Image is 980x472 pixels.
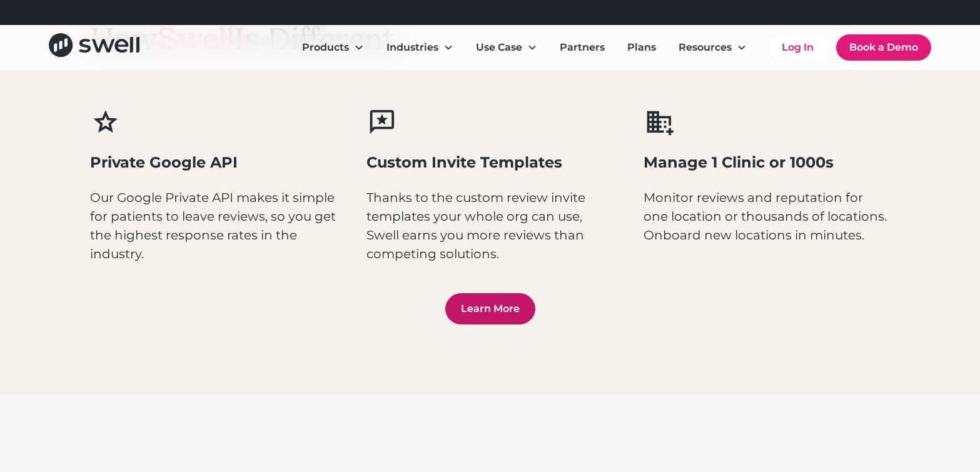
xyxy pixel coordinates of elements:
[292,35,374,60] div: Products
[366,188,614,263] p: Thanks to the custom review invite templates your whole org can use, Swell earns you more reviews...
[466,35,547,60] div: Use Case
[769,35,826,60] a: Log In
[445,293,535,324] a: Learn More
[550,35,615,60] a: Partners
[366,152,614,173] h3: Custom Invite Templates
[386,40,438,55] div: Industries
[617,35,666,60] a: Plans
[836,34,931,61] a: Book a Demo
[376,35,463,60] div: Industries
[90,188,337,263] p: Our Google Private API makes it simple for patients to leave reviews, so you get the highest resp...
[476,40,522,55] div: Use Case
[669,35,757,60] div: Resources
[90,152,337,173] h3: Private Google API
[644,152,891,173] h3: Manage 1 Clinic or 1000s
[302,40,349,55] div: Products
[679,40,732,55] div: Resources
[49,33,139,61] a: home
[644,188,891,244] p: Monitor reviews and reputation for one location or thousands of locations. Onboard new locations ...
